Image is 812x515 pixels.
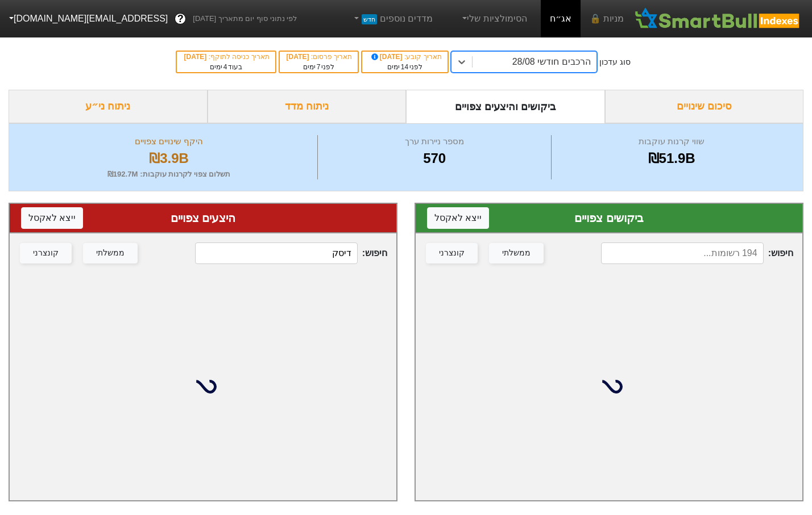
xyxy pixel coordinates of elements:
div: לפני ימים [285,62,353,72]
div: היצעים צפויים [21,210,385,227]
div: 570 [321,148,548,169]
div: תשלום צפוי לקרנות עוקבות : ₪192.7M [23,169,314,180]
span: 14 [401,63,408,71]
a: הסימולציות שלי [455,7,532,30]
div: היקף שינויים צפויים [23,135,314,148]
span: [DATE] [287,53,311,61]
div: ביקושים צפויים [427,210,791,227]
span: [DATE] [369,53,404,61]
span: חיפוש : [195,242,387,264]
img: loading... [595,373,623,400]
div: לפני ימים [368,62,441,72]
span: לפי נתוני סוף יום מתאריך [DATE] [193,13,297,24]
span: 7 [317,63,321,71]
div: ₪3.9B [23,148,314,169]
span: חיפוש : [601,242,793,264]
button: קונצרני [426,243,478,263]
input: 380 רשומות... [195,242,358,264]
a: מדדים נוספיםחדש [347,7,437,30]
div: הרכבים חודשי 28/08 [512,55,591,69]
div: סוג עדכון [599,56,631,68]
button: ממשלתי [489,243,544,263]
div: שווי קרנות עוקבות [554,135,789,148]
button: ממשלתי [83,243,138,263]
input: 194 רשומות... [601,242,764,264]
div: תאריך קובע : [368,52,441,62]
div: מספר ניירות ערך [321,135,548,148]
div: ביקושים והיצעים צפויים [406,90,605,123]
img: SmartBull [633,7,803,30]
span: 4 [223,63,227,71]
span: חדש [362,14,377,24]
div: ממשלתי [502,247,531,259]
div: תאריך פרסום : [285,52,353,62]
div: ממשלתי [96,247,125,259]
span: [DATE] [184,53,208,61]
div: ₪51.9B [554,148,789,169]
span: ? [177,11,184,27]
div: קונצרני [439,247,465,259]
div: ניתוח מדד [208,90,407,123]
div: ניתוח ני״ע [9,90,208,123]
button: ייצא לאקסל [21,207,83,229]
button: ייצא לאקסל [427,207,489,229]
div: סיכום שינויים [605,90,804,123]
div: קונצרני [33,247,59,259]
img: loading... [189,373,217,400]
div: תאריך כניסה לתוקף : [183,52,269,62]
button: קונצרני [20,243,72,263]
div: בעוד ימים [183,62,269,72]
